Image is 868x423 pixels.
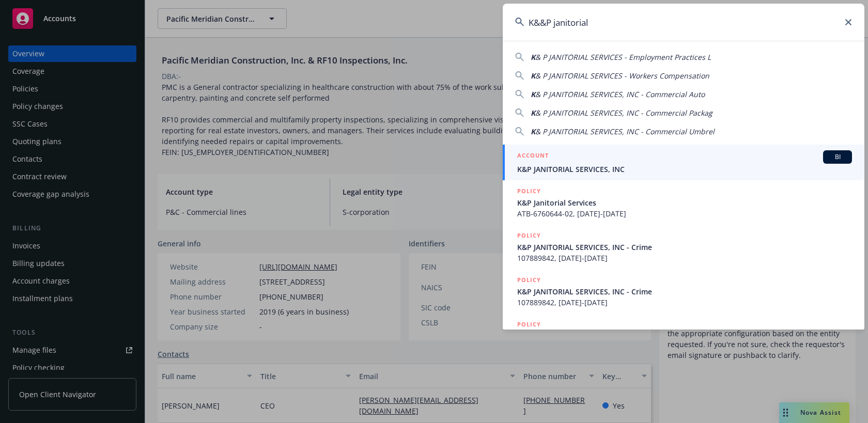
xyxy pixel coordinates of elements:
[531,71,535,81] span: K
[517,197,852,208] span: K&P Janitorial Services
[503,314,864,358] a: POLICY
[517,208,852,219] span: ATB-6760644-02, [DATE]-[DATE]
[517,164,852,175] span: K&P JANITORIAL SERVICES, INC
[517,275,541,285] h5: POLICY
[531,108,535,118] span: K
[535,52,711,62] span: & P JANITORIAL SERVICES - Employment Practices L
[535,127,715,136] span: & P JANITORIAL SERVICES, INC - Commercial Umbrel
[517,253,852,263] span: 107889842, [DATE]-[DATE]
[517,297,852,308] span: 107889842, [DATE]-[DATE]
[517,230,541,241] h5: POLICY
[531,89,535,99] span: K
[535,89,705,99] span: & P JANITORIAL SERVICES, INC - Commercial Auto
[535,108,712,118] span: & P JANITORIAL SERVICES, INC - Commercial Packag
[503,4,864,41] input: Search...
[503,269,864,314] a: POLICYK&P JANITORIAL SERVICES, INC - Crime107889842, [DATE]-[DATE]
[827,152,848,162] span: BI
[503,225,864,269] a: POLICYK&P JANITORIAL SERVICES, INC - Crime107889842, [DATE]-[DATE]
[535,71,709,81] span: & P JANITORIAL SERVICES - Workers Compensation
[517,242,852,253] span: K&P JANITORIAL SERVICES, INC - Crime
[517,286,852,297] span: K&P JANITORIAL SERVICES, INC - Crime
[517,186,541,196] h5: POLICY
[517,150,549,163] h5: ACCOUNT
[503,145,864,180] a: ACCOUNTBIK&P JANITORIAL SERVICES, INC
[503,180,864,225] a: POLICYK&P Janitorial ServicesATB-6760644-02, [DATE]-[DATE]
[531,52,535,62] span: K
[517,319,541,330] h5: POLICY
[531,127,535,136] span: K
